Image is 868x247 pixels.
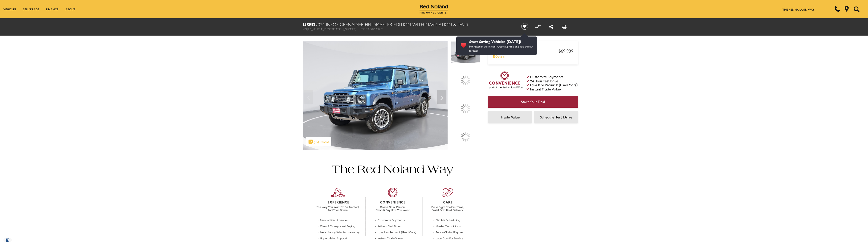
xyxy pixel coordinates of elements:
img: Red Noland Pre-Owned [419,5,449,14]
span: Stock: [361,27,370,31]
button: Compare vehicle [534,23,541,30]
button: Open the search field [852,0,861,18]
strong: Used [303,21,315,28]
button: Save vehicle [520,23,530,30]
img: Opt-Out Icon [2,238,13,242]
a: Print this Used 2024 INEOS Grenadier Fieldmaster Edition With Navigation & 4WD [562,23,567,30]
a: Start Your Deal [488,96,578,108]
span: VIN: [303,27,307,31]
a: Red Noland Price $69,989 [493,47,573,54]
h1: 2024 INEOS Grenadier Fieldmaster Edition With Navigation & 4WD [303,22,513,27]
span: G021238LC [370,27,383,31]
span: Red Noland Price [493,48,559,53]
div: Next [437,90,446,104]
span: $69,989 [559,47,573,54]
span: [US_VEHICLE_IDENTIFICATION_NUMBER] [307,27,356,31]
span: Schedule Test Drive [540,114,572,120]
a: Red Noland Pre-Owned [419,6,449,11]
a: Details [493,54,573,59]
img: Used 2024 Shale Blue Metallic INEOS Fieldmaster Edition image 1 [451,41,480,63]
span: Start Your Deal [521,99,545,104]
img: Used 2024 Shale Blue Metallic INEOS Fieldmaster Edition image 1 [303,41,448,150]
span: Trade Value [501,114,520,120]
a: Share this Used 2024 INEOS Grenadier Fieldmaster Edition With Navigation & 4WD [549,23,553,30]
section: Click to Open Cookie Consent Modal [2,238,13,242]
a: Schedule Test Drive [534,111,578,123]
a: The Red Noland Way [782,7,814,11]
div: (35) Photos [306,137,331,146]
a: Trade Value [488,111,532,123]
